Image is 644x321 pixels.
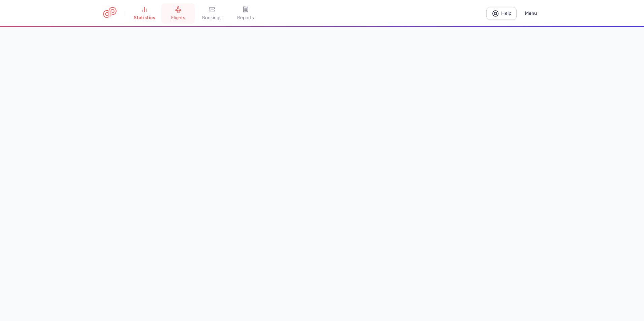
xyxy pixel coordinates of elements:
[237,15,254,21] span: reports
[161,6,195,21] a: flights
[202,15,222,21] span: bookings
[171,15,185,21] span: flights
[229,6,262,21] a: reports
[128,6,161,21] a: statistics
[103,7,117,20] a: CitizenPlane red outlined logo
[195,6,229,21] a: bookings
[501,11,511,16] span: Help
[134,15,155,21] span: statistics
[486,7,517,20] a: Help
[521,7,541,20] button: Menu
